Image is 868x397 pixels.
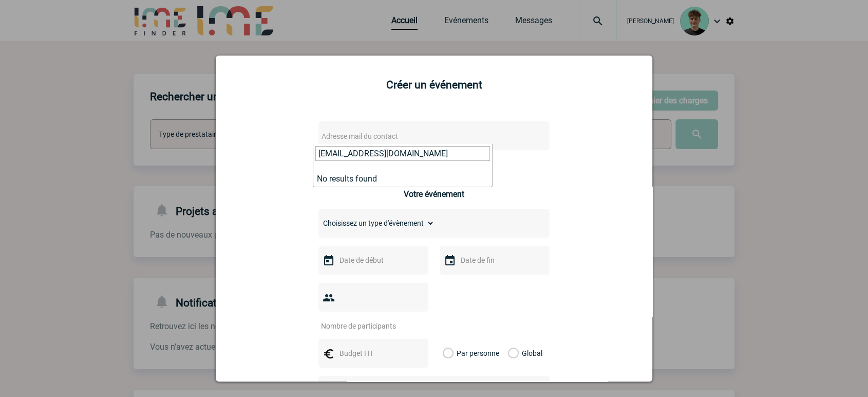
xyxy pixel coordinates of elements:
input: Budget HT [337,347,408,360]
input: Date de début [337,254,408,267]
label: Par personne [443,339,454,368]
label: Global [508,339,515,368]
h2: Créer un événement [229,79,639,91]
span: Adresse mail du contact [322,132,398,140]
input: Date de fin [458,254,529,267]
li: No results found [313,171,492,187]
h3: Votre événement [404,189,464,199]
input: Nombre de participants [318,319,415,333]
